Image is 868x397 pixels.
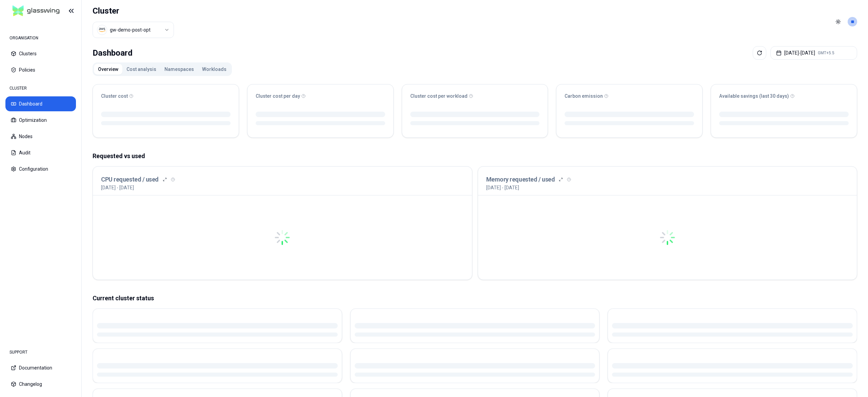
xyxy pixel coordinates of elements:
[5,46,76,61] button: Clusters
[93,5,174,16] h1: Cluster
[5,81,76,95] div: CLUSTER
[5,31,76,45] div: ORGANISATION
[486,184,519,191] p: [DATE] - [DATE]
[101,93,231,99] div: Cluster cost
[122,64,160,75] button: Cost analysis
[5,360,76,375] button: Documentation
[5,96,76,111] button: Dashboard
[198,64,231,75] button: Workloads
[5,113,76,128] button: Optimization
[93,46,133,60] div: Dashboard
[101,184,134,191] p: [DATE] - [DATE]
[5,377,76,392] button: Changelog
[256,93,385,99] div: Cluster cost per day
[5,162,76,176] button: Configuration
[10,3,62,19] img: GlassWing
[5,129,76,144] button: Nodes
[93,22,174,38] button: Select a value
[160,64,198,75] button: Namespaces
[770,46,857,60] button: [DATE]-[DATE]GMT+5.5
[719,93,849,99] div: Available savings (last 30 days)
[93,294,857,303] p: Current cluster status
[5,62,76,77] button: Policies
[99,26,105,33] img: aws
[110,26,151,33] div: gw-demo-post-opt
[101,175,159,184] h3: CPU requested / used
[94,64,122,75] button: Overview
[565,93,694,99] div: Carbon emission
[410,93,540,99] div: Cluster cost per workload
[818,50,834,56] span: GMT+5.5
[5,345,76,359] div: SUPPORT
[486,175,555,184] h3: Memory requested / used
[93,151,857,161] p: Requested vs used
[5,145,76,160] button: Audit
